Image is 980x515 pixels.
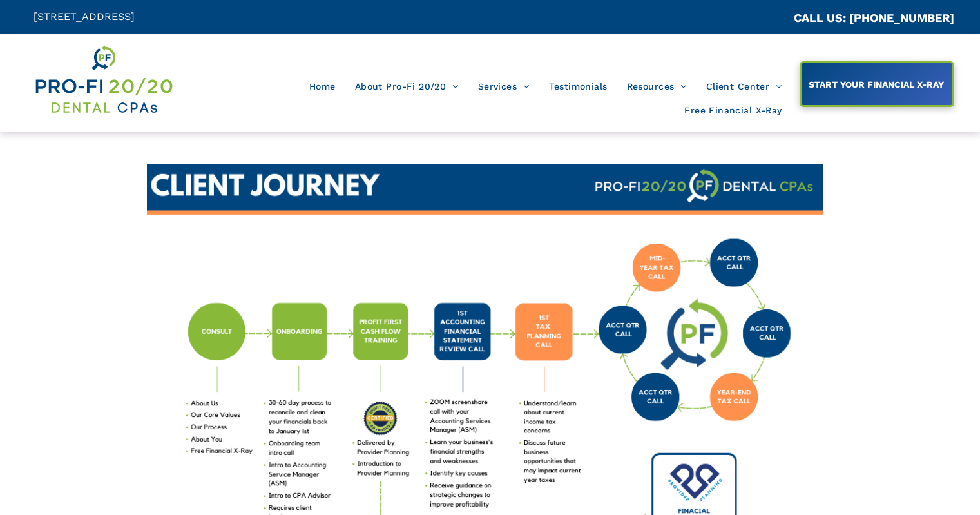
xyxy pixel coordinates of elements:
img: Get Dental CPA Consulting, Bookkeeping, & Bank Loans [34,43,173,116]
a: Client Center [697,74,792,99]
span: CA::CALLC [739,12,794,24]
a: Services [468,74,539,99]
a: Testimonials [539,74,617,99]
a: Resources [617,74,697,99]
a: Free Financial X-Ray [675,99,791,123]
span: [STREET_ADDRESS] [34,10,135,23]
a: CALL US: [PHONE_NUMBER] [794,11,954,24]
a: About Pro-Fi 20/20 [345,74,468,99]
a: Home [300,74,345,99]
a: START YOUR FINANCIAL X-RAY [800,61,954,107]
span: START YOUR FINANCIAL X-RAY [804,73,948,96]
